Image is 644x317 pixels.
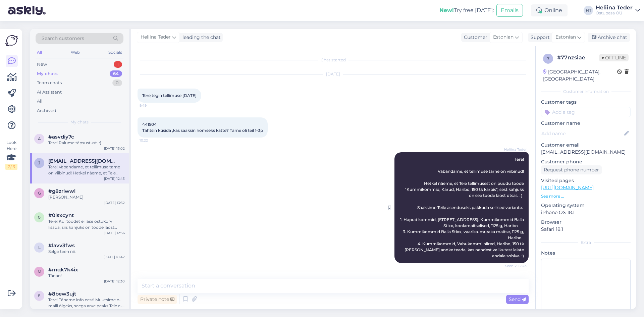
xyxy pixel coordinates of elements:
div: [DATE] 13:52 [104,200,125,205]
p: Operating system [541,202,631,209]
p: Notes [541,250,631,257]
p: Customer email [541,142,631,149]
span: Offline [599,54,629,61]
div: [DATE] 13:02 [104,146,125,151]
p: iPhone OS 18.1 [541,209,631,216]
div: [DATE] [138,71,529,77]
div: Heliina Teder [596,5,633,10]
div: 2 / 3 [5,164,17,170]
span: #lavv3fws [48,243,75,249]
div: All [36,48,43,57]
a: [URL][DOMAIN_NAME] [541,184,594,191]
span: 10:22 [140,138,165,143]
div: AI Assistant [37,89,62,96]
div: [GEOGRAPHIC_DATA], [GEOGRAPHIC_DATA] [543,68,617,83]
span: Heliina Teder [501,147,527,152]
span: 0 [38,215,41,220]
p: Customer name [541,120,631,127]
div: 64 [110,70,122,77]
div: Try free [DATE]: [439,6,494,14]
div: Online [531,4,568,16]
span: #asvdiy7c [48,134,74,140]
span: #g8zrlwwl [48,188,75,194]
span: 441504 Tahtsin küsida ,kas saaksin homseks kätte? Tarne oli teil 1-3p [142,122,263,133]
div: Tere! Täname info eest! Muutsime e-maili õigeks, seega arve peaks Teie e-mailile saabuma tänase j... [48,297,125,309]
div: 1 [114,61,122,68]
div: [DATE] 12:56 [104,230,125,235]
p: Safari 18.1 [541,226,631,233]
button: Emails [496,4,523,17]
span: m [38,269,41,274]
div: Archive chat [588,33,630,42]
span: Seen ✓ 12:43 [501,263,527,268]
div: Selge teen nii. [48,249,125,255]
span: Tere! Vabandame, et tellimuse tarne on viibinud! Hetkel näeme, et Teie tellimusest on puudu toode... [400,157,525,258]
p: Browser [541,219,631,226]
span: Tere,tegin tellimuse [DATE] [142,93,197,98]
div: [PERSON_NAME] [48,194,125,200]
span: 7 [547,56,549,61]
span: g [38,191,41,196]
span: 9:49 [140,103,165,108]
span: 8 [38,293,41,298]
p: See more ... [541,193,631,199]
div: leading the chat [180,34,221,41]
div: My chats [37,70,58,77]
span: jennifersusi17@gmail.com [48,158,118,164]
div: Web [69,48,81,57]
span: Search customers [42,35,84,42]
div: Tänan! [48,273,125,279]
img: Askly Logo [5,34,18,47]
span: #0lsxcynt [48,212,74,218]
p: [EMAIL_ADDRESS][DOMAIN_NAME] [541,149,631,156]
div: Customer information [541,89,631,95]
div: Private note [138,295,177,304]
span: My chats [70,119,89,125]
div: New [37,61,47,68]
div: Archived [37,107,56,114]
span: Heliina Teder [141,34,171,41]
div: HT [584,6,593,15]
div: # 77nzsiae [557,54,599,62]
div: Tere! Kui toodet ei lase ostukorvi lisada, siis kahjuks on toode laost otsas ja tellimuse teostam... [48,218,125,230]
input: Add name [541,130,623,137]
span: #8bew3ujt [48,291,76,297]
div: [DATE] 12:43 [104,176,125,181]
span: a [38,136,41,141]
span: #mqk7k4ix [48,267,78,273]
div: Support [528,34,550,41]
div: 0 [112,80,122,86]
span: l [38,245,41,250]
div: Team chats [37,80,62,86]
div: Request phone number [541,165,602,174]
span: Estonian [555,34,576,41]
span: Estonian [493,34,514,41]
b: New! [439,7,454,13]
input: Add a tag [541,107,631,117]
a: Heliina TederOstupesa OÜ [596,5,640,16]
div: Socials [107,48,123,57]
div: [DATE] 10:42 [104,255,125,260]
div: Look Here [5,140,17,170]
div: All [37,98,43,105]
p: Customer phone [541,158,631,165]
span: j [38,160,40,165]
div: Chat started [138,57,529,63]
span: Send [509,296,526,302]
p: Visited pages [541,177,631,184]
div: Extra [541,240,631,246]
div: [DATE] 12:30 [104,279,125,284]
div: Tere! Palume täpsustust. :) [48,140,125,146]
div: Customer [461,34,487,41]
div: Tere! Vabandame, et tellimuse tarne on viibinud! Hetkel näeme, et Teie tellimusest on puudu toode... [48,164,125,176]
p: Customer tags [541,99,631,106]
div: Ostupesa OÜ [596,10,633,16]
